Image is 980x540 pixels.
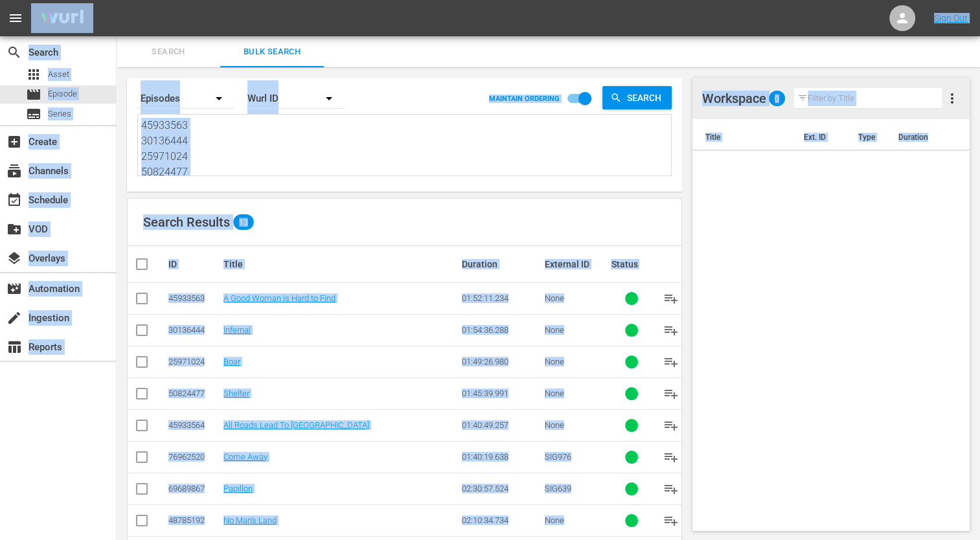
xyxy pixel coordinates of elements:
[141,118,671,177] textarea: 45933563 30136444 25971024 50824477 45933564 76962520 69689867 48785192 22191391 42476053 7066016...
[8,10,23,26] span: menu
[655,346,687,377] button: playlist_add
[934,13,968,23] a: Sign Out
[489,95,560,103] p: MAINTAIN ORDERING
[944,91,960,106] span: more_vert
[48,68,69,81] span: Asset
[850,119,891,155] th: Type
[663,354,679,370] span: playlist_add
[891,119,970,155] th: Duration
[6,134,22,150] span: Create
[663,322,679,338] span: playlist_add
[545,357,608,366] div: None
[622,86,672,109] span: Search
[168,357,220,366] div: 25971024
[6,251,22,266] span: Overlays
[48,107,71,120] span: Series
[223,388,249,398] a: Shelter
[462,484,541,493] div: 02:30:57.524
[223,357,240,366] a: Boar
[168,325,220,335] div: 30136444
[6,310,22,326] span: Ingestion
[545,420,608,430] div: None
[655,283,687,314] button: playlist_add
[26,67,41,82] span: Asset
[655,315,687,346] button: playlist_add
[223,259,457,269] div: Title
[26,87,41,102] span: Episode
[545,325,608,335] div: None
[223,452,268,462] a: Come Away
[702,91,766,106] h4: Workspace
[223,484,253,493] a: Papillon
[663,291,679,306] span: playlist_add
[247,80,345,117] div: Wurl ID
[168,484,220,493] div: 69689867
[663,386,679,401] span: playlist_add
[663,481,679,497] span: playlist_add
[168,515,220,525] div: 48785192
[796,119,850,155] th: Ext. ID
[655,473,687,504] button: playlist_add
[545,293,608,303] div: None
[124,45,212,60] span: Search
[462,259,541,269] div: Duration
[545,388,608,398] div: None
[168,293,220,303] div: 45933563
[655,410,687,441] button: playlist_add
[545,484,571,493] span: SIG639
[143,214,230,230] span: Search Results
[462,293,541,303] div: 01:52:11.234
[223,293,336,303] a: A Good Woman is Hard to Find
[663,513,679,528] span: playlist_add
[462,452,541,462] div: 01:40:19.638
[26,106,41,122] span: Series
[944,83,960,114] button: more_vert
[663,418,679,433] span: playlist_add
[137,80,234,117] div: Episodes
[602,86,672,109] button: Search
[545,452,571,462] span: SIG976
[48,87,77,100] span: Episode
[655,442,687,473] button: playlist_add
[6,45,22,60] span: Search
[462,325,541,335] div: 01:54:36.288
[462,515,541,525] div: 02:10:34.734
[233,218,254,227] span: 13
[462,388,541,398] div: 01:45:39.991
[663,449,679,465] span: playlist_add
[6,163,22,179] span: Channels
[462,420,541,430] div: 01:40:49.257
[168,388,220,398] div: 50824477
[223,325,251,335] a: Infernal
[692,119,797,155] th: Title
[6,221,22,237] span: VOD
[168,420,220,430] div: 45933564
[6,281,22,297] span: Automation
[655,505,687,536] button: playlist_add
[223,515,277,525] a: No Man's Land
[31,3,93,34] img: ans4CAIJ8jUAAAAAAAAAAAAAAAAAAAAAAAAgQb4GAAAAAAAAAAAAAAAAAAAAAAAAJMjXAAAAAAAAAAAAAAAAAAAAAAAAgAT5G...
[168,452,220,462] div: 76962520
[228,45,316,60] span: Bulk Search
[545,259,608,269] div: External ID
[611,259,651,269] div: Status
[168,259,220,269] div: ID
[6,339,22,355] span: Reports
[462,357,541,366] div: 01:49:26.980
[223,420,369,430] a: All Roads Lead To [GEOGRAPHIC_DATA]
[769,94,785,103] span: 0
[6,192,22,208] span: Schedule
[545,515,608,525] div: None
[655,378,687,409] button: playlist_add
